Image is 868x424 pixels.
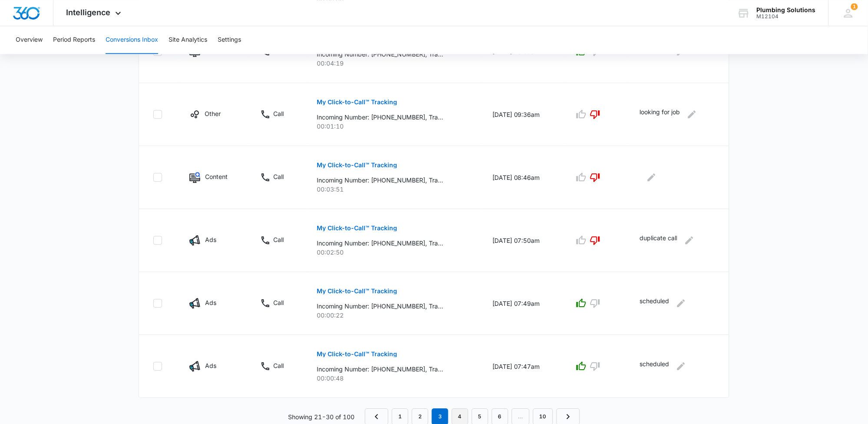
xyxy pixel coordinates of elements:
[317,155,398,176] button: My Click-to-Call™ Tracking
[317,225,398,231] p: My Click-to-Call™ Tracking
[639,296,669,310] p: scheduled
[317,113,444,122] p: Incoming Number: [PHONE_NUMBER], Tracking Number: [PHONE_NUMBER], Ring To: [PHONE_NUMBER], Caller...
[218,26,241,54] button: Settings
[317,185,471,194] p: 00:03:51
[317,301,444,311] p: Incoming Number: [PHONE_NUMBER], Tracking Number: [PHONE_NUMBER], Ring To: [PHONE_NUMBER], Caller...
[317,281,398,301] button: My Click-to-Call™ Tracking
[317,364,444,374] p: Incoming Number: [PHONE_NUMBER], Tracking Number: [PHONE_NUMBER], Ring To: [PHONE_NUMBER], Caller...
[317,59,471,68] p: 00:04:19
[685,107,699,121] button: Edit Comments
[317,311,471,320] p: 00:00:22
[757,7,816,13] div: account name
[757,13,816,20] div: account id
[169,26,207,54] button: Site Analytics
[274,109,284,118] p: Call
[639,107,680,121] p: looking for job
[16,26,43,54] button: Overview
[274,172,284,181] p: Call
[317,218,398,238] button: My Click-to-Call™ Tracking
[317,99,398,105] p: My Click-to-Call™ Tracking
[317,288,398,294] p: My Click-to-Call™ Tracking
[682,233,696,247] button: Edit Comments
[317,50,444,59] p: Incoming Number: [PHONE_NUMBER], Tracking Number: [PHONE_NUMBER], Ring To: [PHONE_NUMBER], Caller...
[317,238,444,248] p: Incoming Number: [PHONE_NUMBER], Tracking Number: [PHONE_NUMBER], Ring To: [PHONE_NUMBER], Caller...
[317,344,398,364] button: My Click-to-Call™ Tracking
[205,298,217,307] p: Ads
[317,351,398,357] p: My Click-to-Call™ Tracking
[317,92,398,113] button: My Click-to-Call™ Tracking
[639,359,669,373] p: scheduled
[317,162,398,168] p: My Click-to-Call™ Tracking
[106,26,158,54] button: Conversions Inbox
[851,3,858,10] span: 1
[205,361,217,370] p: Ads
[645,170,659,184] button: Edit Comments
[317,176,444,185] p: Incoming Number: [PHONE_NUMBER], Tracking Number: [PHONE_NUMBER], Ring To: [PHONE_NUMBER], Caller...
[274,235,284,244] p: Call
[274,361,284,370] p: Call
[482,83,564,146] td: [DATE] 09:36am
[674,359,688,373] button: Edit Comments
[482,209,564,272] td: [DATE] 07:50am
[205,109,221,118] p: Other
[317,122,471,131] p: 00:01:10
[639,233,677,247] p: duplicate call
[317,248,471,257] p: 00:02:50
[851,3,858,10] div: notifications count
[274,298,284,307] p: Call
[482,146,564,209] td: [DATE] 08:46am
[66,8,111,17] span: Intelligence
[674,296,688,310] button: Edit Comments
[288,412,354,421] p: Showing 21-30 of 100
[482,335,564,398] td: [DATE] 07:47am
[205,172,228,181] p: Content
[205,235,217,244] p: Ads
[53,26,95,54] button: Period Reports
[317,374,471,383] p: 00:00:48
[482,272,564,335] td: [DATE] 07:49am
